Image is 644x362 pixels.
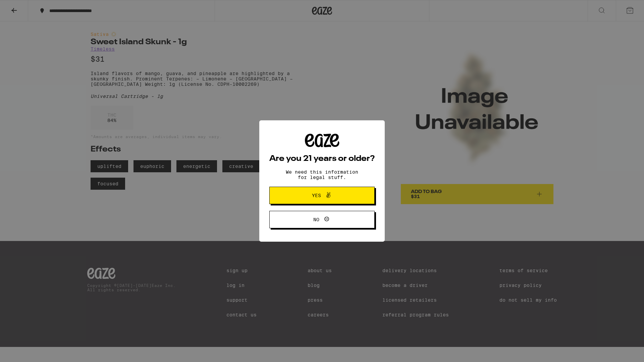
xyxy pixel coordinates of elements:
[269,155,375,163] h2: Are you 21 years or older?
[269,187,375,204] button: Yes
[312,193,321,198] span: Yes
[269,211,375,228] button: No
[280,169,364,180] p: We need this information for legal stuff.
[313,217,319,222] span: No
